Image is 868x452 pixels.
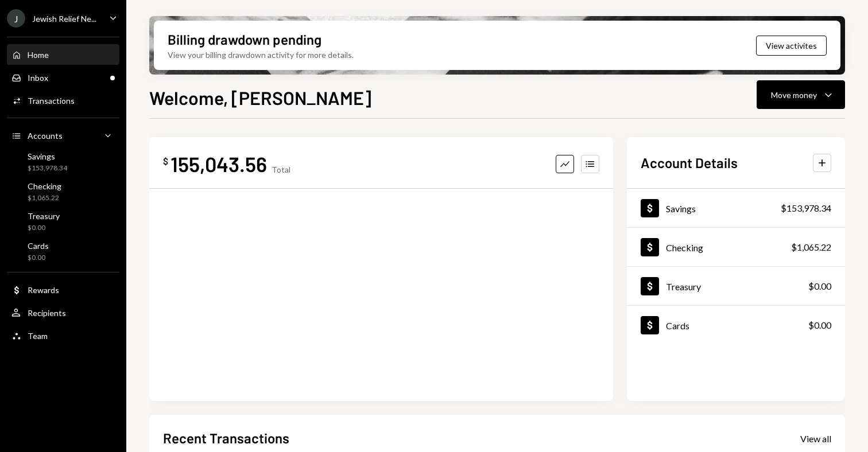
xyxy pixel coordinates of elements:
[808,279,831,293] div: $0.00
[641,153,738,172] h2: Account Details
[791,240,831,254] div: $1,065.22
[627,306,845,344] a: Cards$0.00
[28,223,60,233] div: $0.00
[800,433,831,445] div: View all
[7,325,119,346] a: Team
[28,50,49,60] div: Home
[163,428,289,447] h2: Recent Transactions
[28,73,48,83] div: Inbox
[771,89,817,101] div: Move money
[28,181,61,191] div: Checking
[28,285,59,295] div: Rewards
[32,14,96,24] div: Jewish Relief Ne...
[28,163,67,173] div: $153,978.34
[7,237,119,265] a: Cards$0.00
[7,279,119,300] a: Rewards
[666,320,689,331] div: Cards
[28,308,66,318] div: Recipients
[800,432,831,445] a: View all
[7,9,25,28] div: J
[7,125,119,146] a: Accounts
[28,96,75,106] div: Transactions
[781,201,831,215] div: $153,978.34
[272,165,290,174] div: Total
[666,281,701,292] div: Treasury
[666,203,696,214] div: Savings
[7,178,119,205] a: Checking$1,065.22
[28,151,67,161] div: Savings
[170,151,267,177] div: 155,043.56
[28,331,48,341] div: Team
[28,211,60,221] div: Treasury
[28,241,49,251] div: Cards
[28,253,49,263] div: $0.00
[627,228,845,266] a: Checking$1,065.22
[7,302,119,323] a: Recipients
[808,318,831,332] div: $0.00
[7,44,119,65] a: Home
[7,148,119,176] a: Savings$153,978.34
[149,86,371,109] h1: Welcome, [PERSON_NAME]
[756,36,827,56] button: View activites
[168,49,354,61] div: View your billing drawdown activity for more details.
[168,30,321,49] div: Billing drawdown pending
[666,242,703,253] div: Checking
[28,131,63,141] div: Accounts
[627,189,845,227] a: Savings$153,978.34
[627,267,845,305] a: Treasury$0.00
[28,193,61,203] div: $1,065.22
[7,90,119,111] a: Transactions
[7,67,119,88] a: Inbox
[7,208,119,235] a: Treasury$0.00
[163,155,168,167] div: $
[757,80,845,109] button: Move money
